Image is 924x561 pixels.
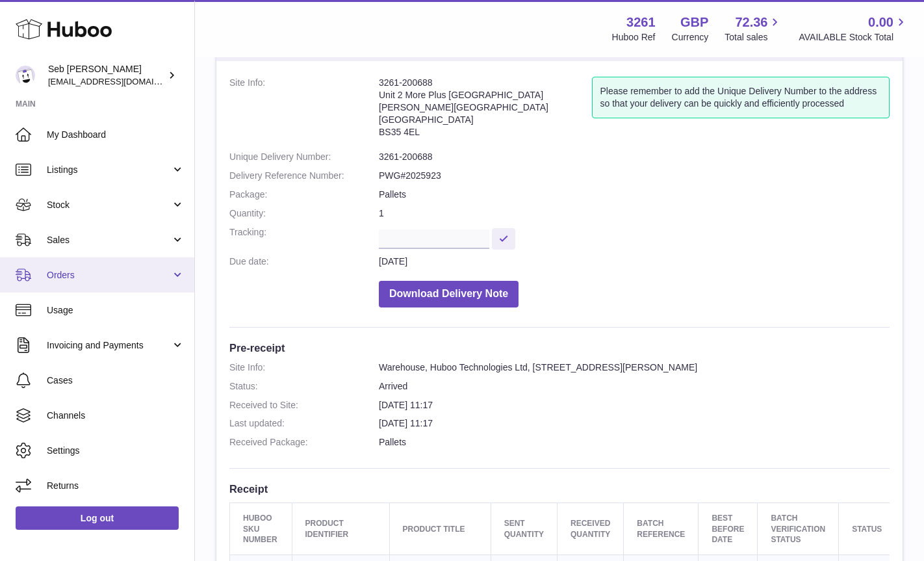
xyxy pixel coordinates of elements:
th: Received Quantity [558,503,624,555]
span: Listings [47,164,171,176]
span: Settings [47,445,185,457]
span: AVAILABLE Stock Total [799,31,908,44]
dd: [DATE] 11:17 [379,399,890,411]
dt: Tracking: [229,226,379,249]
h3: Receipt [229,482,890,496]
th: Product title [389,503,491,555]
button: Download Delivery Note [379,281,519,307]
span: Invoicing and Payments [47,339,171,352]
div: Please remember to add the Unique Delivery Number to the address so that your delivery can be qui... [592,77,890,118]
dt: Site Info: [229,361,379,374]
span: 0.00 [868,14,893,31]
th: Huboo SKU Number [230,503,292,555]
address: 3261-200688 Unit 2 More Plus [GEOGRAPHIC_DATA] [PERSON_NAME][GEOGRAPHIC_DATA] [GEOGRAPHIC_DATA] B... [379,77,592,144]
strong: 3261 [626,14,656,31]
span: Stock [47,199,171,211]
span: Total sales [725,31,782,44]
span: [EMAIL_ADDRESS][DOMAIN_NAME] [48,76,191,86]
th: Product Identifier [292,503,389,555]
th: Best Before Date [699,503,758,555]
span: Channels [47,410,185,422]
div: Currency [672,31,709,44]
dd: Warehouse, Huboo Technologies Ltd, [STREET_ADDRESS][PERSON_NAME] [379,361,890,374]
th: Batch Verification Status [758,503,839,555]
dd: [DATE] 11:17 [379,417,890,430]
span: Orders [47,269,171,281]
a: Log out [16,506,179,530]
span: Usage [47,304,185,317]
th: Status [839,503,903,555]
th: Batch Reference [624,503,699,555]
dd: Pallets [379,436,890,449]
dt: Last updated: [229,417,379,430]
dd: PWG#2025923 [379,170,890,182]
h3: Pre-receipt [229,341,890,355]
span: My Dashboard [47,129,185,141]
dd: 3261-200688 [379,151,890,163]
dt: Quantity: [229,207,379,220]
div: Huboo Ref [612,31,656,44]
dt: Delivery Reference Number: [229,170,379,182]
strong: GBP [680,14,708,31]
img: ecom@bravefoods.co.uk [16,66,35,85]
dt: Due date: [229,255,379,268]
dt: Unique Delivery Number: [229,151,379,163]
a: 0.00 AVAILABLE Stock Total [799,14,908,44]
dd: Arrived [379,380,890,393]
dd: [DATE] [379,255,890,268]
dt: Received to Site: [229,399,379,411]
dd: Pallets [379,189,890,201]
dt: Package: [229,189,379,201]
dt: Received Package: [229,436,379,449]
th: Sent Quantity [491,503,557,555]
span: Cases [47,374,185,387]
span: Sales [47,234,171,246]
span: 72.36 [735,14,767,31]
dt: Site Info: [229,77,379,144]
dd: 1 [379,207,890,220]
a: 72.36 Total sales [725,14,782,44]
span: Returns [47,480,185,492]
dt: Status: [229,380,379,393]
div: Seb [PERSON_NAME] [48,63,165,88]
